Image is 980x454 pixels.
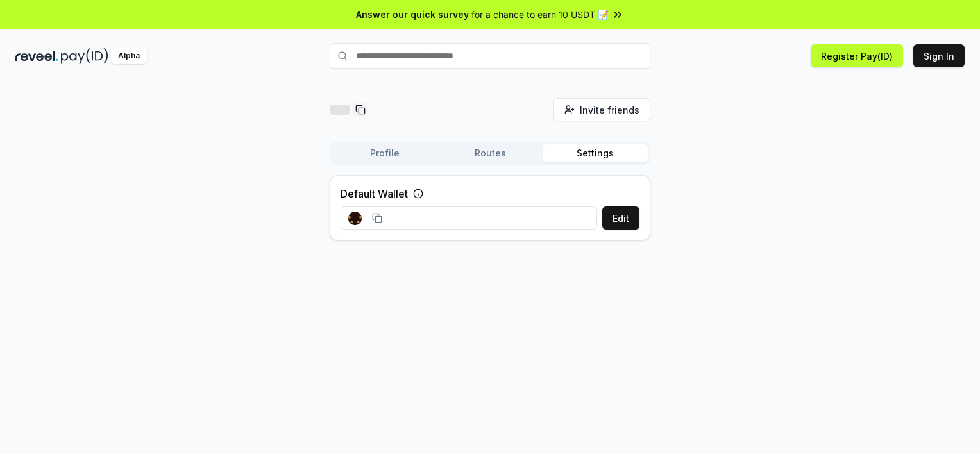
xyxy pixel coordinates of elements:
[471,8,609,21] span: for a chance to earn 10 USDT 📝
[437,144,543,162] button: Routes
[580,103,639,117] span: Invite friends
[15,48,58,64] img: reveel_dark
[543,144,648,162] button: Settings
[913,44,965,67] button: Sign In
[602,206,639,230] button: Edit
[332,144,437,162] button: Profile
[111,48,147,64] div: Alpha
[811,44,903,67] button: Register Pay(ID)
[553,98,650,121] button: Invite friends
[356,8,469,21] span: Answer our quick survey
[341,186,408,201] label: Default Wallet
[61,48,108,64] img: pay_id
